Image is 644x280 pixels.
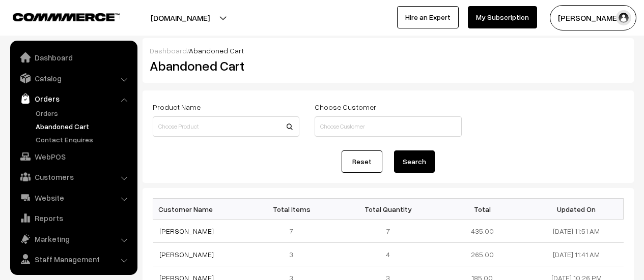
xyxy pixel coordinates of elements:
[13,230,134,248] a: Marketing
[159,250,214,259] a: [PERSON_NAME]
[550,5,636,30] button: [PERSON_NAME]
[342,150,382,173] a: Reset
[315,116,461,137] input: Choose Customer
[341,199,435,220] th: Total Quantity
[13,250,134,268] a: Staff Management
[529,220,624,243] td: [DATE] 11:51 AM
[13,209,134,227] a: Reports
[13,168,134,186] a: Customers
[13,48,134,67] a: Dashboard
[247,199,341,220] th: Total Items
[468,6,537,28] a: My Subscription
[153,116,299,137] input: Choose Product
[150,45,627,56] div: /
[189,46,244,55] span: Abandoned Cart
[529,199,624,220] th: Updated On
[153,199,247,220] th: Customer Name
[435,199,529,220] th: Total
[33,121,134,132] a: Abandoned Cart
[435,220,529,243] td: 435.00
[394,150,435,173] button: Search
[13,10,102,22] a: COMMMERCE
[150,58,298,74] h2: Abandoned Cart
[247,220,341,243] td: 7
[529,243,624,266] td: [DATE] 11:41 AM
[13,13,120,21] img: COMMMERCE
[13,147,134,166] a: WebPOS
[13,189,134,207] a: Website
[150,46,187,55] a: Dashboard
[616,10,631,25] img: user
[13,89,134,108] a: Orders
[115,5,245,30] button: [DOMAIN_NAME]
[247,243,341,266] td: 3
[33,134,134,145] a: Contact Enquires
[153,102,201,112] label: Product Name
[397,6,459,28] a: Hire an Expert
[33,108,134,118] a: Orders
[435,243,529,266] td: 265.00
[13,69,134,87] a: Catalog
[341,220,435,243] td: 7
[341,243,435,266] td: 4
[159,227,214,235] a: [PERSON_NAME]
[315,102,376,112] label: Choose Customer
